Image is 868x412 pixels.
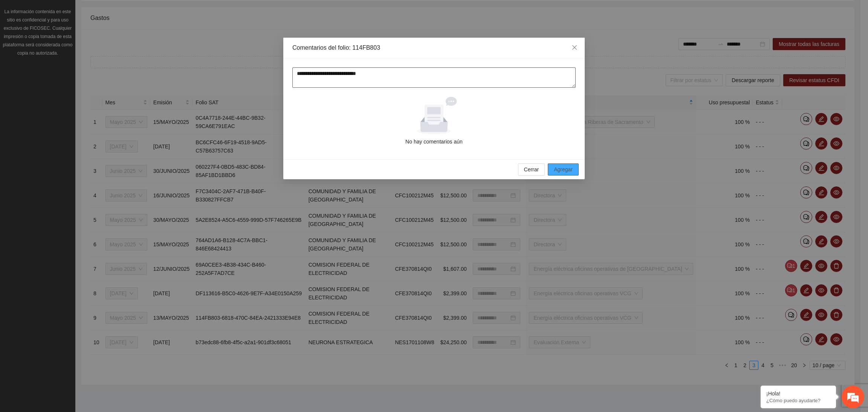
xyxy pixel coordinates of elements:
[554,165,573,174] span: Agregar
[292,44,576,52] div: Comentarios del folio: 114FB803
[4,206,144,232] textarea: Escriba su mensaje y pulse “Intro”
[124,4,142,22] div: Minimizar ventana de chat en vivo
[524,165,539,174] span: Cerrar
[44,101,104,177] span: Estamos en línea.
[766,391,830,397] div: ¡Hola!
[766,398,830,403] p: ¿Cómo puedo ayudarte?
[564,38,585,58] button: Close
[548,163,579,175] button: Agregar
[572,44,578,50] span: close
[39,38,127,48] div: Chatee con nosotros ahora
[295,137,573,146] div: No hay comentarios aún
[518,163,545,175] button: Cerrar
